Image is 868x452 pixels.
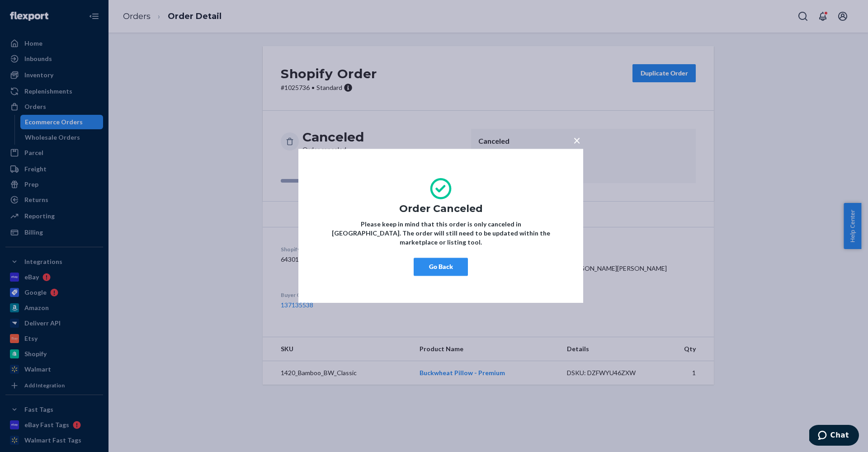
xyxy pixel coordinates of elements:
button: Go Back [414,258,468,276]
strong: Please keep in mind that this order is only canceled in [GEOGRAPHIC_DATA]. The order will still n... [332,221,550,246]
h1: Order Canceled [325,203,556,214]
span: × [573,132,580,148]
iframe: Opens a widget where you can chat to one of our agents [809,425,859,447]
